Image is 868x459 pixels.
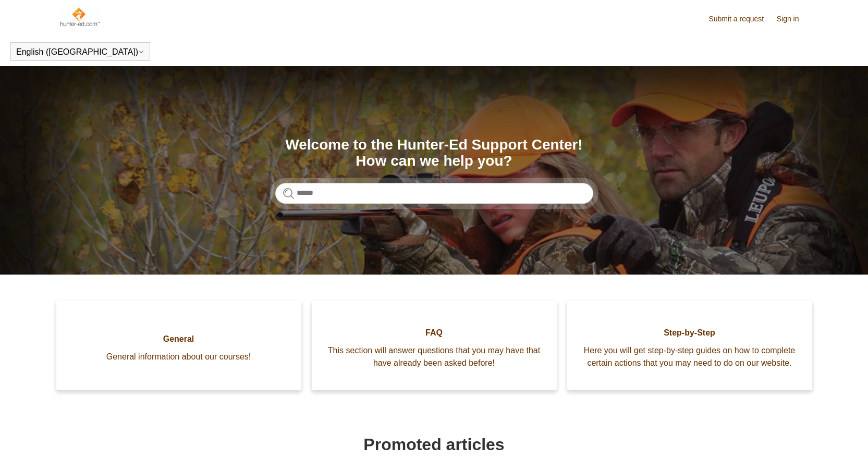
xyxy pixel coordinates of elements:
[708,14,774,24] a: Submit a request
[72,333,286,345] span: General
[16,47,144,57] button: English ([GEOGRAPHIC_DATA])
[275,183,593,204] input: Search
[583,327,797,339] span: Step-by-Step
[327,344,541,369] span: This section will answer questions that you may have that have already been asked before!
[59,432,810,457] h1: Promoted articles
[583,344,797,369] span: Here you will get step-by-step guides on how to complete certain actions that you may need to do ...
[72,351,286,363] span: General information about our courses!
[327,327,541,339] span: FAQ
[567,301,812,390] a: Step-by-Step Here you will get step-by-step guides on how to complete certain actions that you ma...
[275,137,593,169] h1: Welcome to the Hunter-Ed Support Center! How can we help you?
[777,14,810,24] a: Sign in
[312,301,557,390] a: FAQ This section will answer questions that you may have that have already been asked before!
[56,301,301,390] a: General General information about our courses!
[59,6,101,27] img: Hunter-Ed Help Center home page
